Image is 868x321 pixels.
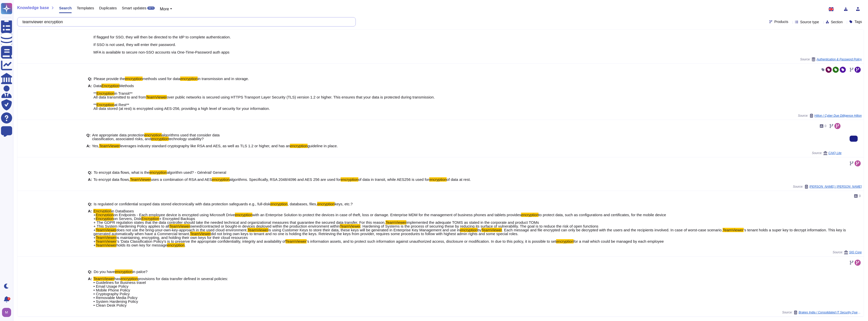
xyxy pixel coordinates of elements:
span: Knowledge base [17,6,49,10]
span: 0 [859,194,861,197]
span: algorithms used that consider data classification, associated risks, and [92,133,220,141]
span: to protect data, such as configurations and certificates, for the mobile device + [93,213,666,221]
span: does not use the bring-your-own-key-approach in the used cloud environment. [116,228,247,232]
b: A: [88,209,92,247]
span: Source: [812,151,842,155]
mark: TeamViewer [96,243,116,247]
mark: Encryption [93,209,111,213]
span: To encrypt data flows, what is the [94,170,149,175]
mark: Encryption [96,216,114,221]
mark: TeamViewer [481,228,502,232]
span: More [160,7,169,11]
span: implemented the adequate TOMS as stated in the corporate and product TOMs + This System Hardening... [93,220,539,228]
mark: TeamViewer [169,224,190,228]
span: Brakes India / Consolidated IT Security Questionnaire (1) Copy1 [799,311,862,314]
span: with an Enterprise Solution to protect the devices in case of theft, loss or damage. Enterprise M... [252,213,521,217]
mark: TeamViewer [96,239,117,243]
span: Duplicates [99,6,117,10]
mark: Encryption [96,103,114,107]
mark: encryption [341,177,358,182]
span: [PERSON_NAME] / [PERSON_NAME] [809,185,862,188]
span: of data at rest. [447,177,471,182]
span: CAIQ Lite [828,152,842,155]
span: Search [59,6,72,10]
button: More [160,6,172,12]
mark: Encryption [96,213,114,217]
span: ’s tenant holds a super key to decrypt information. This key is generated automatically when have... [93,228,846,236]
b: A: [88,84,92,110]
mark: encryption [212,177,229,182]
mark: encryption [180,77,198,81]
span: in palce? [132,269,148,274]
span: ’s 'Data Classification Policy’s is to preserve the appropriate confidentiality, integrity and av... [117,239,286,243]
span: . [185,243,186,247]
span: over public networks is secured using HTTPS Transport Layer Security (TLS) version 1.2 or higher.... [93,95,435,107]
input: Search a question or template... [20,17,350,26]
mark: TeamViewer [190,232,211,236]
span: SIG Core [849,251,862,254]
span: . Each message and file encrypted can only be decrypted with the users and the recipients involve... [502,228,723,232]
span: Source: [782,310,862,314]
span: on Servers, Disk [114,216,141,221]
span: . Hardening of Systems is the process of securing these by reducing its surface of vulnerability.... [93,224,598,232]
span: Yes, [92,144,99,148]
mark: encryption [270,202,288,206]
mark: encryption [235,213,252,217]
mark: TeamViewer [93,277,114,281]
span: Is regulated or confidential scoped data stored electronically with data protection safeguards e.... [94,202,270,206]
span: Smart updates [122,6,147,10]
b: Q: [86,133,91,141]
span: Please provide the [94,77,125,81]
span: Data [93,84,101,88]
mark: encryption [429,177,447,182]
span: owned/contracted or bought-in devices deployed within the production environment within [190,224,340,228]
span: Tags [854,20,862,23]
span: 0 [825,125,826,128]
mark: TeamViewer [340,224,360,228]
img: en [829,7,834,11]
span: on Endpoints - Each employee device is encrypted using Microsoft Drive [114,213,235,217]
div: 2 [7,297,10,300]
b: A: [88,178,92,181]
span: has [114,277,120,281]
b: A: [86,144,90,148]
b: A: [88,277,92,307]
span: Do you have [94,269,115,274]
span: To encrypt data flows, [93,177,130,182]
span: , databases, files, [288,202,317,206]
span: uses a combination of RSA and AES [151,177,212,182]
span: Source: [800,57,862,61]
b: Q: [88,270,92,274]
mark: TeamViewer [723,228,744,232]
b: Q: [88,170,92,174]
mark: encryption [120,277,138,281]
mark: TeamViewer [386,220,406,225]
mark: encryption [317,202,335,206]
mark: TeamViewer [286,239,307,243]
span: Hilton / Cyber Due Dilligence Hilton [815,114,862,117]
span: by [477,228,481,232]
mark: TeamViewer [248,228,268,232]
span: is maintaining, encrypting, and holding their own keys for their cloud resources + [93,235,248,243]
span: ’s information assets, and to protect such information against unauthorized access, disclosure or... [307,239,556,243]
span: at Rest** All data stored (at rest) is encrypted using AES-256, providing a high level of securit... [93,103,270,111]
mark: TeamViewer [146,95,167,99]
mark: TeamViewer [99,144,120,148]
span: Are appropriate data protection [92,133,144,137]
span: leverages industry standard cryptography like RSA and AES, as well as TLS 1.2 or higher, and has an [120,144,290,148]
span: Authentication & Password Policy [817,58,862,61]
span: in Transit** All data transmitted to and from [93,91,146,99]
span: methods used for data [143,77,180,81]
mark: Encryption [101,84,119,88]
span: of data in transit, while AES256 is used for [358,177,429,182]
button: user [1,307,15,318]
span: Section [831,20,843,24]
mark: TeamViewer [96,228,116,232]
span: algorithm used? - Général/ General [167,170,226,175]
b: A: [88,24,92,54]
div: BETA [147,7,155,10]
span: Source: [793,185,862,189]
span: technology usability? [169,137,204,141]
mark: TeamViewer [96,235,116,240]
mark: encryption [556,239,574,243]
